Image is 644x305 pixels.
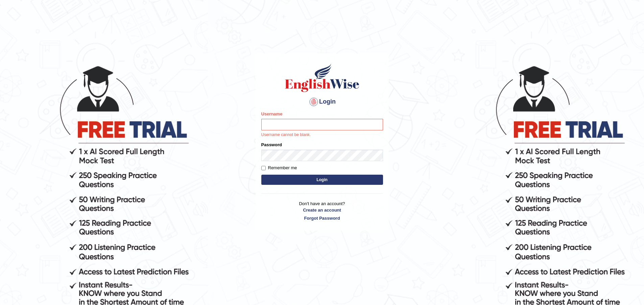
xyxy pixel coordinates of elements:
label: Remember me [261,165,297,171]
p: Username cannot be blank. [261,132,383,138]
a: Forgot Password [261,215,383,221]
a: Create an account [261,207,383,213]
h4: Login [261,96,383,107]
label: Username [261,111,283,117]
p: Don't have an account? [261,200,383,221]
label: Password [261,141,282,148]
input: Remember me [261,166,266,170]
img: Logo of English Wise sign in for intelligent practice with AI [284,63,361,93]
button: Login [261,175,383,185]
